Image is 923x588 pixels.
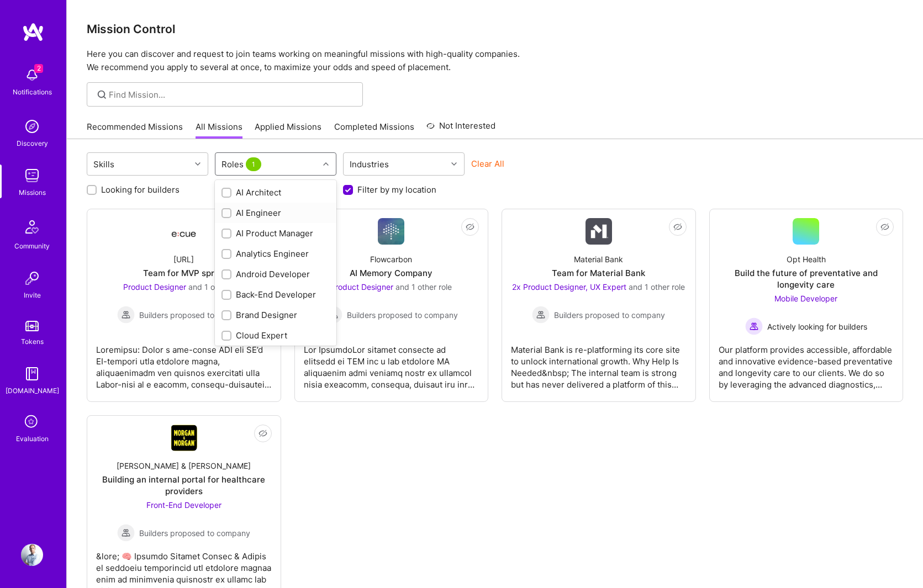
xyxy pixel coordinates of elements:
[101,184,180,195] label: Looking for builders
[21,64,43,86] img: bell
[21,544,43,566] img: User Avatar
[87,121,183,139] a: Recommended Missions
[347,309,458,321] span: Builders proposed to company
[25,321,39,331] img: tokens
[146,500,221,510] span: Front-End Developer
[574,253,623,265] div: Material Bank
[629,282,685,292] span: and 1 other role
[719,335,894,390] div: Our platform provides accessible, affordable and innovative evidence-based preventative and longe...
[221,227,330,239] div: AI Product Manager
[330,282,393,292] span: Product Designer
[16,433,49,444] div: Evaluation
[774,294,837,303] span: Mobile Developer
[14,240,50,252] div: Community
[259,429,267,438] i: icon EyeClosed
[221,289,330,300] div: Back-End Developer
[586,218,612,245] img: Company Logo
[512,282,626,292] span: 2x Product Designer, UX Expert
[117,460,251,472] div: [PERSON_NAME] & [PERSON_NAME]
[552,267,645,279] div: Team for Material Bank
[22,22,44,42] img: logo
[96,335,272,390] div: Loremipsu: Dolor s ame-conse ADI eli SE’d EI-tempori utla etdolore magna, aliquaenimadm ven quisn...
[24,289,41,301] div: Invite
[304,335,479,390] div: Lor IpsumdoLor sitamet consecte ad elitsedd ei TEM inc u lab etdolore MA aliquaenim admi veniamq ...
[334,121,414,139] a: Completed Missions
[139,309,250,321] span: Builders proposed to company
[171,221,197,241] img: Company Logo
[19,187,46,198] div: Missions
[511,335,687,390] div: Material Bank is re-platforming its core site to unlock international growth. Why Help Is Needed&...
[123,282,186,292] span: Product Designer
[18,544,46,566] a: User Avatar
[21,267,43,289] img: Invite
[745,317,763,335] img: Actively looking for builders
[221,187,330,198] div: AI Architect
[21,336,44,347] div: Tokens
[17,137,48,149] div: Discovery
[87,47,903,74] p: Here you can discover and request to join teams working on meaningful missions with high-quality ...
[471,158,504,169] button: Clear All
[221,330,330,341] div: Cloud Expert
[673,223,682,231] i: icon EyeClosed
[880,223,889,231] i: icon EyeClosed
[87,22,903,36] h3: Mission Control
[188,282,245,292] span: and 1 other role
[221,268,330,280] div: Android Developer
[221,309,330,321] div: Brand Designer
[357,184,436,195] label: Filter by my location
[139,527,250,539] span: Builders proposed to company
[246,157,261,171] span: 1
[196,121,242,139] a: All Missions
[143,267,225,279] div: Team for MVP sprint
[117,306,135,324] img: Builders proposed to company
[787,253,826,265] div: Opt Health
[554,309,665,321] span: Builders proposed to company
[96,88,108,101] i: icon SearchGrey
[511,218,687,393] a: Company LogoMaterial BankTeam for Material Bank2x Product Designer, UX Expert and 1 other roleBui...
[350,267,433,279] div: AI Memory Company
[22,412,43,433] i: icon SelectionTeam
[21,363,43,385] img: guide book
[221,248,330,259] div: Analytics Engineer
[451,161,457,167] i: icon Chevron
[719,218,894,393] a: Opt HealthBuild the future of preventative and longevity careMobile Developer Actively looking fo...
[304,218,479,393] a: Company LogoFlowcarbonAI Memory CompanyProduct Designer and 1 other roleBuilders proposed to comp...
[219,156,266,172] div: Roles
[221,207,330,219] div: AI Engineer
[171,425,197,451] img: Company Logo
[255,121,321,139] a: Applied Missions
[6,385,59,396] div: [DOMAIN_NAME]
[117,524,135,542] img: Builders proposed to company
[378,218,404,245] img: Company Logo
[34,64,43,73] span: 2
[719,267,894,290] div: Build the future of preventative and longevity care
[532,306,550,324] img: Builders proposed to company
[323,161,329,167] i: icon Chevron
[347,156,392,172] div: Industries
[370,253,412,265] div: Flowcarbon
[96,474,272,497] div: Building an internal portal for healthcare providers
[21,165,43,187] img: teamwork
[466,223,474,231] i: icon EyeClosed
[21,115,43,137] img: discovery
[109,89,355,100] input: Find Mission...
[195,161,201,167] i: icon Chevron
[19,214,45,240] img: Community
[96,218,272,393] a: Company Logo[URL]Team for MVP sprintProduct Designer and 1 other roleBuilders proposed to company...
[91,156,117,172] div: Skills
[13,86,52,98] div: Notifications
[767,321,867,332] span: Actively looking for builders
[173,253,194,265] div: [URL]
[426,119,495,139] a: Not Interested
[395,282,452,292] span: and 1 other role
